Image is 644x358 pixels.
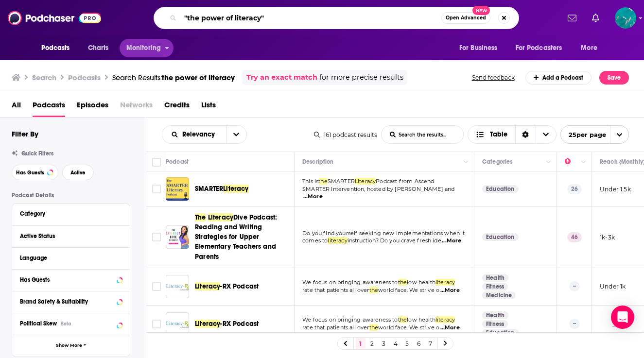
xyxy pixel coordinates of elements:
span: For Podcasters [516,41,562,55]
button: Language [20,252,122,264]
span: Lists [201,97,216,117]
a: Add a Podcast [525,71,592,85]
button: Has Guests [12,165,58,180]
a: TheLiteracyDive Podcast: Reading and Writing Strategies for Upper Elementary Teachers and Parents [195,213,291,261]
span: We focus on bringing awareness to [302,316,398,323]
span: world face. We strive o [378,287,439,293]
span: the power of literacy [162,73,235,82]
span: Credits [164,97,190,117]
button: Active [62,165,94,180]
span: Quick Filters [21,150,53,157]
span: world face. We strive o [378,324,439,331]
span: Podcast from Ascend [376,178,434,185]
button: open menu [35,39,83,57]
a: Podcasts [33,97,65,117]
span: low health [407,279,435,286]
button: open menu [120,39,174,57]
span: Toggle select row [152,233,161,241]
a: Education [482,329,519,337]
a: 1 [356,338,366,349]
div: Search podcasts, credits, & more... [154,7,519,29]
a: Literacy-RX Podcast [166,312,189,336]
span: instruction? Do you crave fresh ide [348,237,441,244]
a: Fitness [482,283,508,290]
div: Categories [482,156,512,168]
span: the [369,324,379,331]
button: Has Guests [20,273,122,286]
p: 46 [567,232,582,242]
p: 26 [567,184,582,194]
a: Literacy-RX Podcast [195,282,259,291]
button: Column Actions [578,156,590,168]
a: 3 [379,338,389,349]
span: All [12,97,21,117]
a: Show notifications dropdown [588,10,603,26]
div: Podcast [166,156,189,168]
button: open menu [162,131,226,138]
a: 4 [391,338,400,349]
div: Language [20,255,116,261]
button: open menu [226,126,246,143]
span: rate that patients all over [302,287,369,293]
span: -RX Podcast [220,320,259,328]
span: Episodes [77,97,108,117]
button: Choose View [468,125,557,144]
button: open menu [574,39,609,57]
span: Do you find yourself seeking new implementations when it [302,230,465,237]
button: Open AdvancedNew [441,12,490,24]
a: 6 [414,338,424,349]
span: We focus on bringing awareness to [302,279,398,286]
button: Send feedback [469,73,518,82]
button: Brand Safety & Suitability [20,295,122,307]
a: Fitness [482,320,508,328]
span: SMARTER Intervention, hosted by [PERSON_NAME] and [302,186,454,192]
h3: Podcasts [68,73,101,82]
span: ...More [440,324,460,332]
span: More [581,41,597,55]
span: ...More [303,193,323,201]
span: literacy [435,279,455,286]
p: 1k-3k [600,233,615,241]
button: Column Actions [460,156,472,168]
span: Literacy [195,320,220,328]
input: Search podcasts, credits, & more... [180,10,441,26]
h3: Search [32,73,56,82]
span: Charts [88,41,109,55]
p: -- [569,281,580,291]
div: Category [20,210,116,217]
span: Has Guests [16,170,44,175]
a: Charts [82,39,115,57]
span: Networks [120,97,153,117]
span: Logged in as louisabuckingham [615,7,636,29]
a: Health [482,274,508,282]
p: __ [600,320,618,328]
span: Literacy [223,185,248,193]
span: literacy [328,237,347,244]
a: Education [482,185,519,193]
a: 7 [426,338,435,349]
span: SMARTER [328,178,355,185]
span: Relevancy [182,131,218,138]
a: Podchaser - Follow, Share and Rate Podcasts [8,9,101,27]
div: Power Score [565,156,578,168]
img: SMARTER Literacy [166,177,189,201]
span: Table [490,131,507,138]
img: Literacy-RX Podcast [166,275,189,298]
div: Open Intercom Messenger [611,306,634,329]
button: Category [20,207,122,220]
img: The Literacy Dive Podcast: Reading and Writing Strategies for Upper Elementary Teachers and Parents [166,225,189,249]
span: Toggle select row [152,282,161,291]
button: Save [599,71,629,85]
span: for more precise results [319,72,403,83]
span: SMARTER [195,185,223,193]
span: ...More [442,237,461,245]
h2: Filter By [12,129,38,138]
span: Literacy [208,213,233,222]
p: Podcast Details [12,192,130,199]
span: Active [70,170,86,175]
a: Search Results:the power of literacy [112,73,235,82]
